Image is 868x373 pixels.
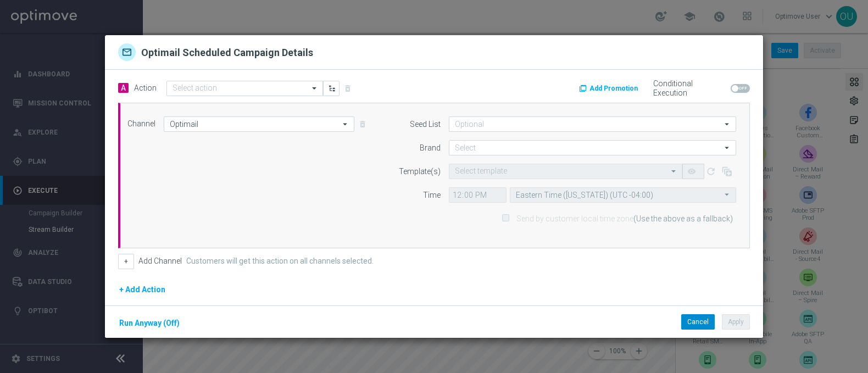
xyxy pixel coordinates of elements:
button: Cancel [681,314,715,330]
input: Optional [449,116,736,132]
label: Add Channel [138,257,182,266]
h2: Optimail Scheduled Campaign Details [141,46,313,61]
input: Select channel [164,116,354,132]
span: (Use the above as a fallback) [633,214,733,223]
button: Apply [722,314,750,330]
button: + Add Action [118,283,166,297]
i: arrow_drop_down [340,117,351,131]
label: Send by customer local time zone [513,214,733,224]
label: Conditional Execution [653,79,726,98]
i: arrow_drop_down [722,188,733,202]
label: Template(s) [399,167,441,176]
button: Run Anyway (Off) [118,316,181,330]
span: A [118,83,129,93]
input: Select [449,140,736,155]
label: Customers will get this action on all channels selected. [186,257,374,266]
label: Time [423,191,441,200]
label: Seed List [410,120,441,129]
label: Channel [127,119,155,129]
label: Action [134,83,157,93]
i: arrow_drop_down [722,117,733,131]
button: Add Promotion [578,82,642,94]
label: Brand [420,143,441,153]
i: arrow_drop_down [722,141,733,155]
button: + [118,254,134,269]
